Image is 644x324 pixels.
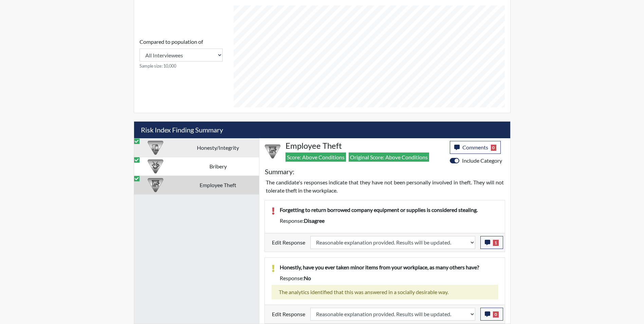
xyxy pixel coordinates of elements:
[480,236,503,249] button: 1
[275,217,503,225] div: Response:
[280,263,498,271] p: Honestly, have you ever taken minor items from your workplace, as many others have?
[148,159,163,174] img: CATEGORY%20ICON-03.c5611939.png
[493,240,499,246] span: 1
[148,177,163,193] img: CATEGORY%20ICON-07.58b65e52.png
[177,138,259,157] td: Honesty/Integrity
[304,275,311,281] span: no
[265,144,280,159] img: CATEGORY%20ICON-07.58b65e52.png
[177,157,259,176] td: Bribery
[272,285,498,299] div: The analytics identified that this was answered in a socially desirable way.
[140,38,203,46] label: Compared to population of
[286,141,445,151] h4: Employee Theft
[272,308,305,321] label: Edit Response
[280,206,498,214] p: Forgetting to return borrowed company equipment or supplies is considered stealing.
[140,38,223,69] div: Consistency Score comparison among population
[493,311,499,318] span: 0
[305,308,480,321] div: Update the test taker's response, the change might impact the score
[349,152,429,162] span: Original Score: Above Conditions
[462,157,502,165] label: Include Category
[450,141,501,154] button: Comments0
[304,217,325,224] span: disagree
[134,122,510,138] h5: Risk Index Finding Summary
[272,236,305,249] label: Edit Response
[286,152,346,162] span: Score: Above Conditions
[480,308,503,321] button: 0
[266,178,504,195] p: The candidate's responses indicate that they have not been personally involved in theft. They wil...
[148,140,163,156] img: CATEGORY%20ICON-11.a5f294f4.png
[462,144,488,150] span: Comments
[275,274,503,282] div: Response:
[140,63,223,69] small: Sample size: 10,000
[177,176,259,194] td: Employee Theft
[491,145,497,151] span: 0
[265,167,294,176] h5: Summary:
[305,236,480,249] div: Update the test taker's response, the change might impact the score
